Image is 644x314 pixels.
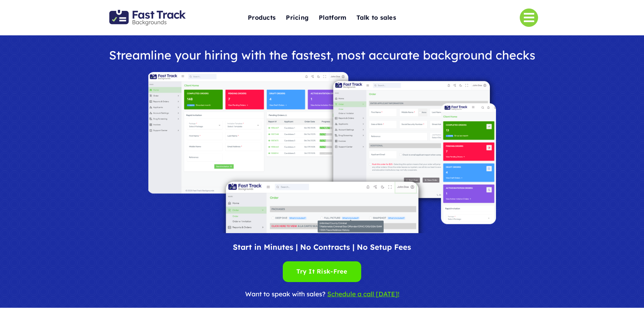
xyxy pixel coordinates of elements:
nav: One Page [214,1,430,35]
a: Pricing [286,11,309,25]
a: Talk to sales [356,11,396,25]
a: Platform [319,11,346,25]
span: Talk to sales [356,13,396,23]
span: Want to speak with sales? [245,290,326,298]
a: Fast Track Backgrounds Logo [109,9,186,16]
span: Pricing [286,13,309,23]
a: Schedule a call [DATE]! [327,290,399,298]
a: Link to # [520,8,538,27]
span: Try It Risk-Free [296,266,347,277]
h1: Streamline your hiring with the fastest, most accurate background checks [102,49,542,62]
span: Platform [319,13,346,23]
a: Try It Risk-Free [283,261,361,282]
span: Products [248,13,276,23]
img: Fast Track Backgrounds Logo [109,10,186,25]
span: Start in Minutes | No Contracts | No Setup Fees [233,242,411,252]
img: Fast Track Backgrounds Platform [148,72,496,233]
